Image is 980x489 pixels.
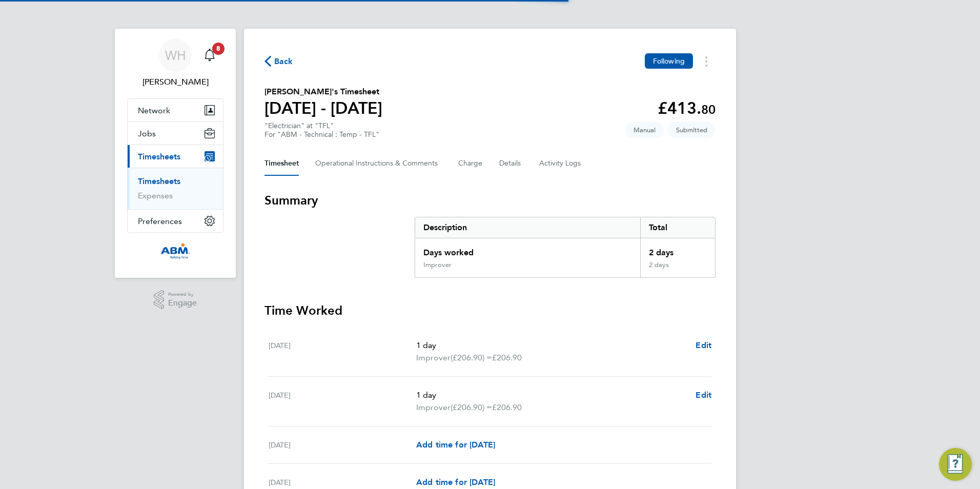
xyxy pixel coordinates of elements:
h1: [DATE] - [DATE] [264,98,382,118]
div: Timesheets [128,168,223,209]
button: Charge [458,151,483,176]
img: abm-technical-logo-retina.png [160,243,190,259]
button: Activity Logs [539,151,582,176]
div: Summary [415,217,716,278]
span: This timesheet is Submitted. [668,121,716,138]
button: Details [499,151,523,176]
div: "Electrician" at "TFL" [264,121,379,139]
div: Description [415,217,640,238]
h3: Time Worked [264,302,716,319]
p: 1 day [416,339,687,352]
span: Back [274,55,293,68]
div: [DATE] [269,439,416,451]
span: William Hayes [127,76,223,88]
span: Add time for [DATE] [416,477,495,487]
span: Add time for [DATE] [416,440,495,450]
span: £206.90 [492,402,522,412]
span: Timesheets [138,152,180,161]
button: Engage Resource Center [939,448,972,481]
div: [DATE] [269,476,416,488]
a: Add time for [DATE] [416,439,495,451]
span: Preferences [138,216,182,226]
a: 8 [199,39,220,72]
a: Edit [696,339,711,352]
span: Following [653,56,685,66]
div: For "ABM - Technical : Temp - TFL" [264,130,379,139]
a: Add time for [DATE] [416,476,495,488]
a: Timesheets [138,176,180,186]
a: WH[PERSON_NAME] [127,39,223,88]
button: Preferences [128,210,223,232]
a: Powered byEngage [154,290,197,310]
span: Improver [416,401,451,414]
span: Edit [696,390,711,400]
a: Edit [696,389,711,401]
button: Timesheets Menu [697,53,716,69]
span: Powered by [168,290,197,299]
div: 2 days [640,238,715,261]
div: Total [640,217,715,238]
p: 1 day [416,389,687,401]
span: Improver [416,352,451,364]
span: (£206.90) = [451,353,492,362]
span: (£206.90) = [451,402,492,412]
button: Operational Instructions & Comments [315,151,442,176]
span: £206.90 [492,353,522,362]
nav: Main navigation [115,29,236,278]
app-decimal: £413. [658,98,716,118]
span: 80 [701,102,716,117]
h3: Summary [264,192,716,209]
span: WH [165,49,186,62]
div: [DATE] [269,339,416,364]
span: 8 [212,43,224,55]
div: 2 days [640,261,715,277]
span: Network [138,106,170,115]
div: [DATE] [269,389,416,414]
button: Following [645,53,693,69]
span: Jobs [138,129,156,138]
button: Timesheets [128,145,223,168]
span: Edit [696,340,711,350]
span: Engage [168,299,197,308]
h2: [PERSON_NAME]'s Timesheet [264,86,382,98]
button: Back [264,55,293,68]
a: Go to home page [127,243,223,259]
button: Network [128,99,223,121]
span: This timesheet was manually created. [625,121,664,138]
button: Timesheet [264,151,299,176]
a: Expenses [138,191,173,200]
div: Improver [423,261,452,269]
button: Jobs [128,122,223,145]
div: Days worked [415,238,640,261]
